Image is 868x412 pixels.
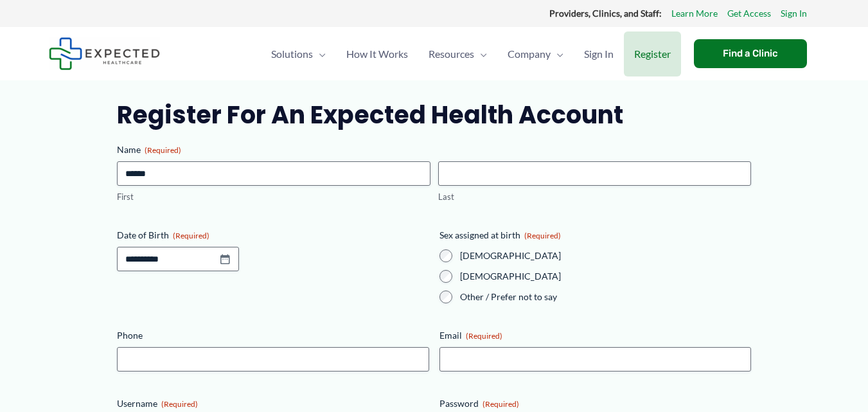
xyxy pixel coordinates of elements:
[161,399,198,409] span: (Required)
[429,31,474,76] span: Resources
[261,31,336,76] a: SolutionsMenu Toggle
[173,231,209,240] span: (Required)
[117,99,751,130] h2: Register for an Expected Health Account
[584,31,614,76] span: Sign In
[439,329,751,342] label: Email
[671,5,718,22] a: Learn More
[634,31,671,76] span: Register
[49,37,160,70] img: Expected Healthcare Logo - side, dark font, small
[117,397,429,410] label: Username
[336,31,418,76] a: How It Works
[418,31,497,76] a: ResourcesMenu Toggle
[438,191,751,203] label: Last
[439,397,519,410] legend: Password
[117,229,429,242] label: Date of Birth
[508,31,551,76] span: Company
[313,31,326,76] span: Menu Toggle
[271,31,313,76] span: Solutions
[460,249,751,262] label: [DEMOGRAPHIC_DATA]
[474,31,487,76] span: Menu Toggle
[524,231,561,240] span: (Required)
[727,5,771,22] a: Get Access
[466,331,502,341] span: (Required)
[497,31,574,76] a: CompanyMenu Toggle
[551,31,563,76] span: Menu Toggle
[439,229,561,242] legend: Sex assigned at birth
[460,270,751,283] label: [DEMOGRAPHIC_DATA]
[549,8,662,19] strong: Providers, Clinics, and Staff:
[346,31,408,76] span: How It Works
[117,329,429,342] label: Phone
[624,31,681,76] a: Register
[261,31,681,76] nav: Primary Site Navigation
[145,145,181,155] span: (Required)
[574,31,624,76] a: Sign In
[117,191,430,203] label: First
[781,5,807,22] a: Sign In
[483,399,519,409] span: (Required)
[460,291,751,303] label: Other / Prefer not to say
[694,39,807,68] a: Find a Clinic
[117,143,181,156] legend: Name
